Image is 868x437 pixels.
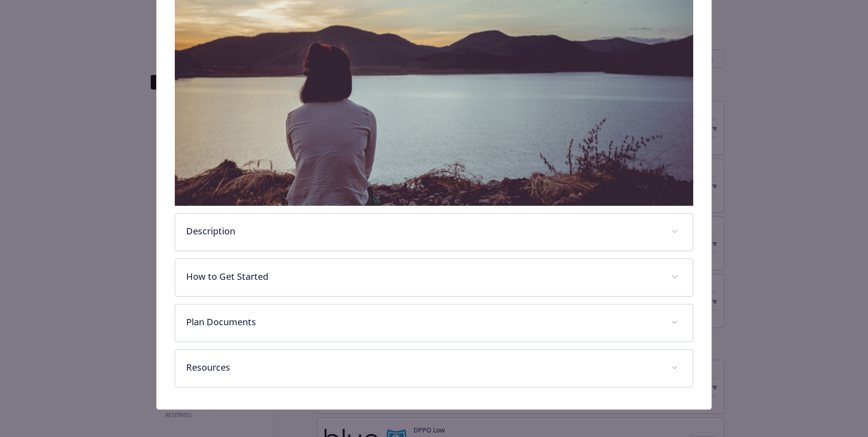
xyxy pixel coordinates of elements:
[175,350,693,387] div: Resources
[186,270,660,283] p: How to Get Started
[186,315,660,329] p: Plan Documents
[175,259,693,296] div: How to Get Started
[186,361,660,374] p: Resources
[175,214,693,251] div: Description
[175,304,693,342] div: Plan Documents
[186,224,660,238] p: Description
